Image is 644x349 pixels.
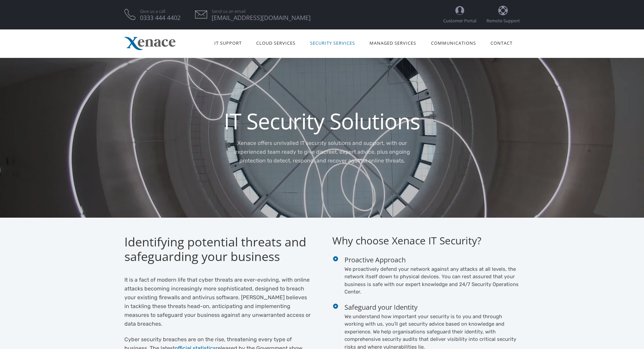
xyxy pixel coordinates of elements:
p: Xenace offers unrivalled IT security solutions and support, with our experienced team ready to gi... [223,139,421,165]
a: Contact [483,32,520,53]
img: Xenace [124,37,175,50]
h4: Safeguard your Identity [344,303,520,312]
span: 0333 444 4402 [140,16,181,20]
span: [EMAIL_ADDRESS][DOMAIN_NAME] [212,16,311,20]
h1: IT Security Solutions [223,110,421,132]
a: Send us an email [EMAIL_ADDRESS][DOMAIN_NAME] [212,9,311,20]
a: Give us a call 0333 444 4402 [140,9,181,20]
a: IT Support [207,32,249,53]
span: Send us an email [212,9,311,14]
a: Managed Services [362,32,424,53]
h4: Proactive Approach [344,255,520,264]
h3: Why choose Xenace IT Security? [332,235,520,255]
a: Communications [424,32,483,53]
h2: Identifying potential threats and safeguarding your business [124,235,312,264]
span: It is a fact of modern life that cyber threats are ever-evolving, with online attacks becoming in... [124,277,311,327]
a: Security Services [303,32,362,53]
a: Cloud Services [249,32,303,53]
span: Give us a call [140,9,181,14]
p: We proactively defend your network against any attacks at all levels, the network itself down to ... [344,265,520,296]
